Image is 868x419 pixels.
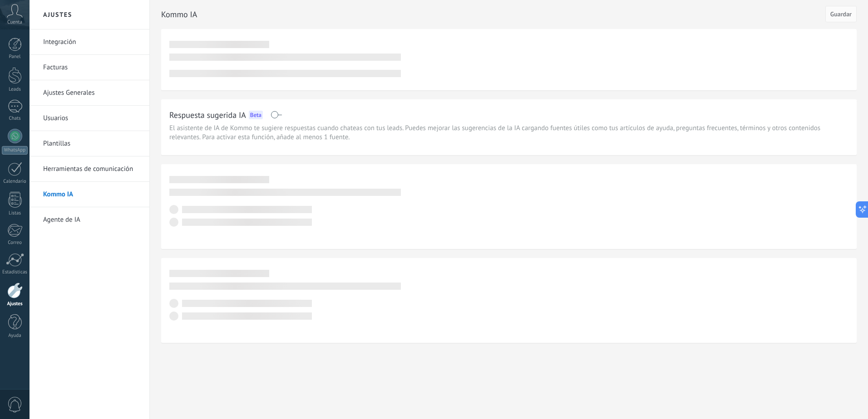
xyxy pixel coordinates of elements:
div: Beta [249,111,263,119]
h2: Respuesta sugerida IA [169,109,246,121]
div: Ayuda [2,333,28,339]
div: Panel [2,54,28,60]
a: Usuarios [43,106,140,131]
li: Usuarios [30,106,149,131]
a: Facturas [43,55,140,80]
li: Plantillas [30,131,149,156]
span: Cuenta [7,19,22,25]
div: Ajustes [2,301,28,307]
a: Integración [43,29,140,55]
li: Kommo IA [30,182,149,207]
h2: Kommo IA [161,5,825,24]
li: Agente de IA [30,207,149,232]
a: Plantillas [43,131,140,156]
a: Ajustes Generales [43,80,140,106]
a: Agente de IA [43,207,140,233]
a: Kommo IA [43,182,140,207]
span: El asistente de IA de Kommo te sugiere respuestas cuando chateas con tus leads. Puedes mejorar la... [169,124,848,142]
div: Estadísticas [2,269,28,275]
div: Listas [2,210,28,216]
div: Correo [2,240,28,246]
li: Herramientas de comunicación [30,156,149,182]
div: WhatsApp [2,146,28,155]
button: Guardar [825,6,857,22]
li: Integración [30,29,149,55]
span: Guardar [830,11,852,17]
div: Calendario [2,179,28,185]
li: Facturas [30,55,149,80]
a: Herramientas de comunicación [43,156,140,182]
li: Ajustes Generales [30,80,149,106]
div: Leads [2,87,28,93]
div: Chats [2,116,28,122]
